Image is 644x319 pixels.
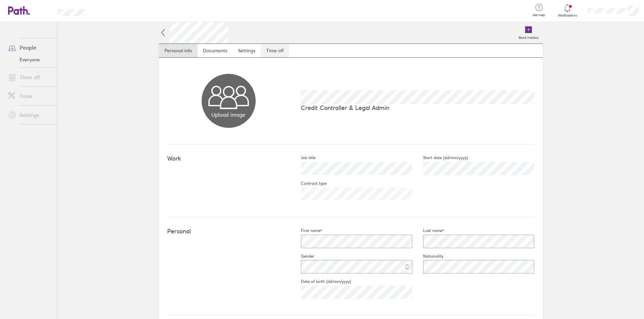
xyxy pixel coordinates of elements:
[290,181,327,186] label: Contract type
[412,228,444,233] label: Last name*
[159,44,198,57] a: Personal info
[290,279,351,284] label: Date of birth (dd/mm/yyyy)
[167,228,290,235] h4: Personal
[233,44,261,57] a: Settings
[290,228,322,233] label: First name*
[412,254,443,259] label: Nationality
[3,54,57,65] a: Everyone
[557,3,578,18] a: Notifications
[167,155,290,162] h4: Work
[515,34,543,40] label: Book holiday
[3,89,57,103] a: Tools
[290,254,314,259] label: Gender
[3,41,57,54] a: People
[301,104,535,111] p: Credit Controller & Legal Admin
[515,22,543,43] a: Book holiday
[261,44,289,57] a: Time off
[3,108,57,122] a: Settings
[412,155,468,161] label: Start date (dd/mm/yyyy)
[198,44,233,57] a: Documents
[528,13,550,17] span: Get help
[290,155,315,161] label: Job title
[557,13,578,18] span: Notifications
[3,70,57,84] a: Time off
